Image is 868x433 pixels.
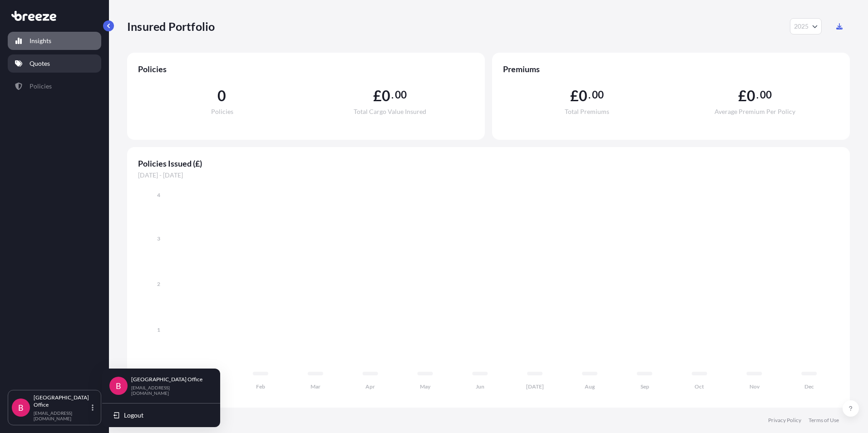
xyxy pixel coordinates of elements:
a: Insights [8,32,101,50]
tspan: Mar [311,383,321,390]
tspan: 2 [157,280,160,287]
span: 0 [747,89,755,103]
span: Total Cargo Value Insured [354,108,426,115]
span: 00 [592,91,604,98]
tspan: Nov [750,383,760,390]
p: Insured Portfolio [127,19,215,34]
tspan: Sep [641,383,649,390]
tspan: 3 [157,235,160,242]
span: Logout [124,411,143,420]
tspan: 1 [157,326,160,333]
tspan: May [420,383,431,390]
span: 0 [579,89,587,103]
span: Policies [211,108,233,115]
span: Total Premiums [565,108,609,115]
p: [GEOGRAPHIC_DATA] Office [131,376,206,383]
span: . [391,91,394,98]
span: £ [373,89,382,103]
p: Insights [30,36,51,45]
span: 0 [217,89,226,103]
p: [EMAIL_ADDRESS][DOMAIN_NAME] [34,410,90,421]
span: 2025 [794,22,809,31]
a: Terms of Use [809,417,839,424]
span: B [116,381,121,390]
tspan: Feb [256,383,265,390]
tspan: 4 [157,192,160,198]
a: Privacy Policy [768,417,801,424]
span: 0 [382,89,390,103]
tspan: Dec [804,383,814,390]
tspan: [DATE] [526,383,544,390]
tspan: Oct [695,383,704,390]
span: £ [738,89,747,103]
span: Policies [138,64,474,74]
p: Quotes [30,59,50,68]
tspan: Jun [476,383,484,390]
span: . [756,91,759,98]
span: Policies Issued (£) [138,158,839,169]
span: £ [570,89,579,103]
p: Policies [30,82,52,91]
tspan: Aug [585,383,595,390]
span: . [588,91,591,98]
p: [GEOGRAPHIC_DATA] Office [34,394,90,408]
span: Average Premium Per Policy [715,108,795,115]
button: Logout [106,407,217,423]
p: [EMAIL_ADDRESS][DOMAIN_NAME] [131,385,206,396]
span: 00 [760,91,772,98]
button: Year Selector [790,18,822,34]
a: Quotes [8,54,101,73]
span: B [18,403,24,412]
span: Premiums [503,64,839,74]
span: [DATE] - [DATE] [138,171,839,180]
a: Policies [8,77,101,95]
tspan: Apr [365,383,375,390]
span: 00 [395,91,407,98]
